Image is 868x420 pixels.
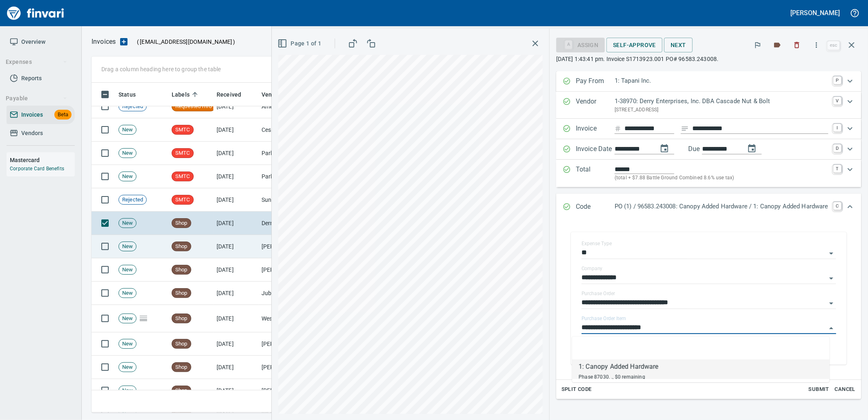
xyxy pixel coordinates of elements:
span: Expenses [6,57,67,67]
span: New [119,387,136,395]
div: Assign [556,41,605,48]
a: Vendors [7,124,75,142]
button: Submit [806,383,832,396]
p: Code [576,202,615,212]
span: Received [217,90,241,99]
button: Upload an Invoice [116,37,132,47]
button: Flag [749,36,767,54]
button: Labels [768,36,786,54]
p: ( ) [132,38,235,46]
div: Expand [556,221,861,399]
span: Reports [21,73,42,84]
p: Invoice Date [576,144,615,155]
span: SMTC [172,149,193,157]
td: Sunstate Equipment Co (1-30297) [258,188,340,212]
span: Split Code [562,385,592,394]
button: Page 1 of 1 [276,36,324,51]
p: Due [688,144,727,154]
button: Open [825,248,837,259]
a: Overview [7,33,75,51]
h5: [PERSON_NAME] [791,9,840,17]
p: [STREET_ADDRESS] [615,106,828,114]
td: Parkrose Hardware (1-10776) [258,142,340,165]
span: Submit [808,385,830,394]
span: Overview [21,37,45,47]
span: [EMAIL_ADDRESS][DOMAIN_NAME] [139,38,233,46]
td: [PERSON_NAME] (1-39993) [258,235,340,258]
label: Expense Type [582,242,612,246]
p: [DATE] 1:43:41 pm. Invoice S1713923.001 PO# 96583.243008. [556,55,861,63]
button: Split Code [559,383,594,396]
p: Vendor [576,97,615,114]
td: [DATE] [213,235,258,258]
span: Status [119,90,146,99]
td: Derry Enterprises, Inc. DBA Cascade Nut & Bolt (1-38970) [258,212,340,235]
a: V [833,97,841,105]
div: 1: Canopy Added Hardware [579,362,659,372]
span: Shop [172,315,191,323]
a: I [833,124,841,132]
span: New [119,149,136,157]
button: Close [825,323,837,334]
span: New [119,266,136,274]
span: Next [671,40,686,50]
span: Payable [6,93,67,104]
td: [DATE] [213,165,258,188]
span: Shop [172,266,191,274]
span: Rejected [119,196,146,204]
td: [PERSON_NAME] Machinery Co (1-10794) [258,356,340,379]
a: Corporate Card Benefits [10,166,64,172]
span: New [119,289,136,297]
td: Cessco Inc (1-10167) [258,118,340,142]
button: [PERSON_NAME] [789,7,842,19]
div: Expand [556,139,861,160]
span: Labels [172,90,190,99]
span: Shop [172,243,191,251]
span: Shop [172,387,191,395]
button: Cancel [832,383,858,396]
a: Reports [7,69,75,88]
span: New [119,364,136,371]
a: D [833,144,841,152]
p: PO (1) / 96583.243008: Canopy Added Hardware / 1: Canopy Added Hardware [615,202,828,211]
a: T [833,165,841,173]
button: Payable [2,91,71,106]
td: [DATE] [213,142,258,165]
span: Status [119,90,136,99]
span: Vendor / From [262,90,299,99]
span: New [119,126,136,134]
label: Purchase Order Item [582,316,626,321]
span: Vendors [21,128,43,138]
span: New [119,219,136,227]
div: Expand [556,92,861,119]
img: Finvari [5,3,66,23]
button: Next [664,38,693,53]
p: Pay From [576,76,615,87]
span: New [119,315,136,323]
button: change date [655,139,674,158]
button: Expenses [2,54,71,70]
span: Shop [172,364,191,371]
a: esc [828,41,840,50]
span: Labels [172,90,200,99]
button: More [808,36,825,54]
div: Expand [556,119,861,139]
span: Phase 87030. ., $0 remaining [579,374,645,380]
td: [DATE] [213,258,258,282]
span: Beta [54,110,72,120]
a: C [833,202,841,210]
p: (total + $7.88 Battle Ground Combined 8.6% use tax) [615,174,828,182]
td: [DATE] [213,188,258,212]
td: Parkrose Hardware (1-10776) [258,165,340,188]
span: Self-Approve [613,40,656,50]
p: Invoice [576,124,615,134]
button: Open [825,298,837,309]
button: Discard [788,36,806,54]
h6: Mastercard [10,156,75,165]
span: Shop [172,219,191,227]
td: [PERSON_NAME] Machinery Co (1-10794) [258,379,340,402]
span: Page 1 of 1 [279,38,321,49]
td: [PERSON_NAME] Machinery Co (1-10794) [258,332,340,356]
td: [DATE] [213,356,258,379]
